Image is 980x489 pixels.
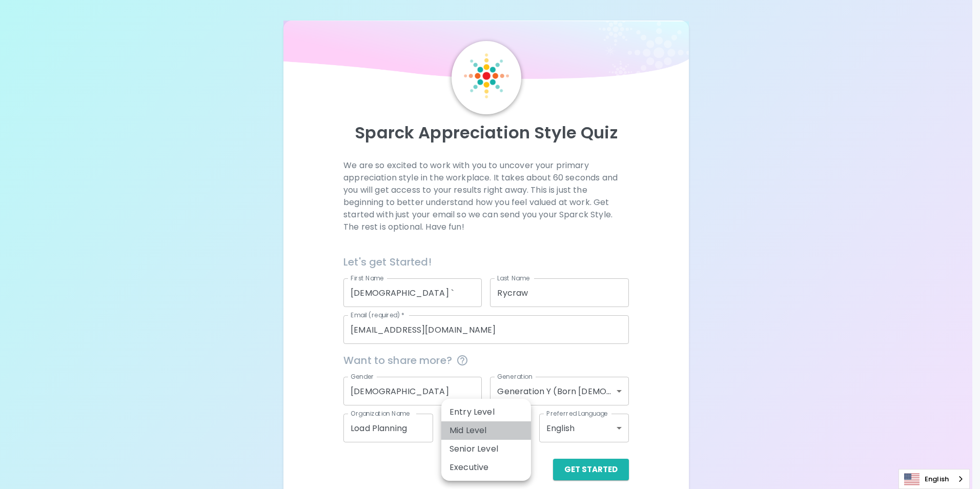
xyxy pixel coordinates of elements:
[899,470,969,488] a: English
[441,421,531,440] li: Mid Level
[441,403,531,421] li: Entry Level
[441,458,531,477] li: Executive
[899,469,970,489] aside: Language selected: English
[899,469,970,489] div: Language
[441,440,531,458] li: Senior Level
